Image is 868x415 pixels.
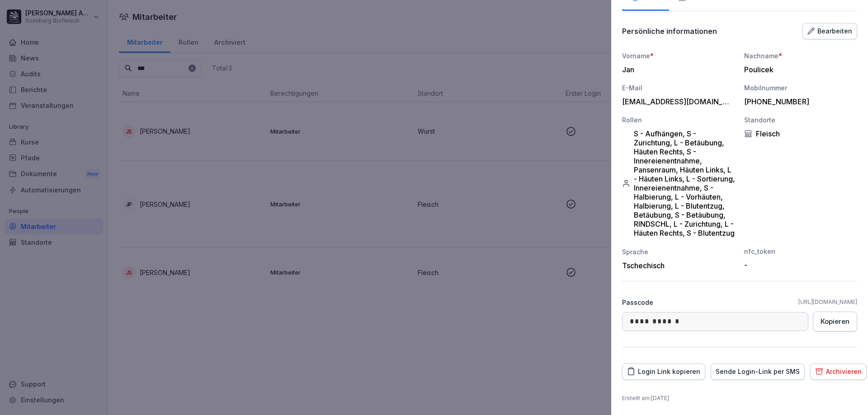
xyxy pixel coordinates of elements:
[627,367,700,377] div: Login Link kopieren
[744,261,853,270] div: -
[622,394,857,402] p: Erstellt am : [DATE]
[821,317,849,326] div: Kopieren
[622,27,717,36] p: Persönliche informationen
[810,364,867,380] button: Archivieren
[711,364,805,380] button: Sende Login-Link per SMS
[622,115,735,125] div: Rollen
[622,97,731,106] div: [EMAIL_ADDRESS][DOMAIN_NAME]
[622,298,653,307] p: Passcode
[622,247,735,256] div: Sprache
[744,83,857,93] div: Mobilnummer
[622,364,705,380] button: Login Link kopieren
[798,298,857,306] a: [URL][DOMAIN_NAME]
[744,51,857,61] div: Nachname
[802,23,857,39] button: Bearbeiten
[744,129,857,138] div: Fleisch
[716,367,800,377] div: Sende Login-Link per SMS
[815,367,862,377] div: Archivieren
[622,129,735,238] div: S - Aufhängen, S - Zurichtung, L - Betäubung, Häuten Rechts, S - Innereienentnahme, Pansenraum, H...
[744,65,853,74] div: Poulicek
[744,247,857,256] div: nfc_token
[622,65,731,74] div: Jan
[622,83,735,93] div: E-Mail
[622,51,735,61] div: Vorname
[744,97,853,106] div: [PHONE_NUMBER]
[807,26,852,36] div: Bearbeiten
[813,312,857,331] button: Kopieren
[744,115,857,125] div: Standorte
[622,261,735,270] div: Tschechisch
